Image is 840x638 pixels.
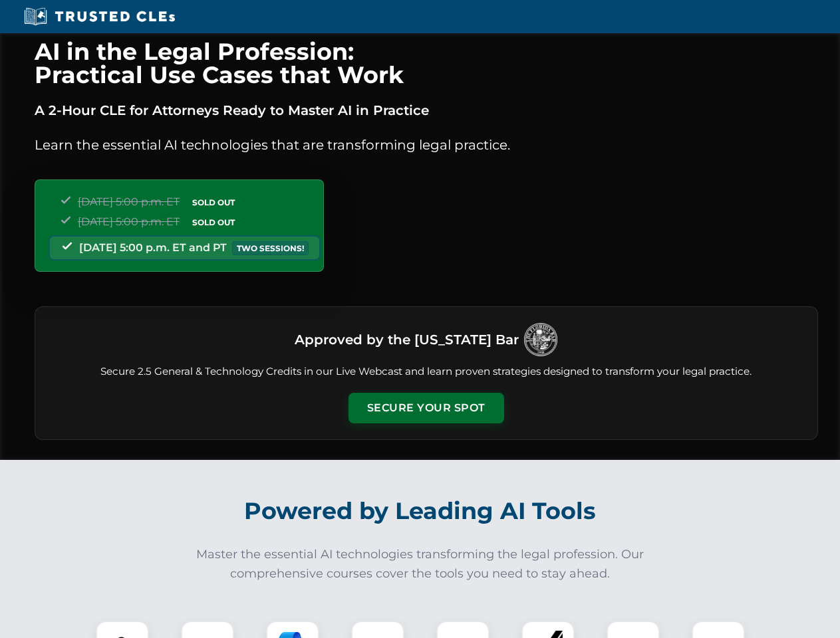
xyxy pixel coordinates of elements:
p: Master the essential AI technologies transforming the legal profession. Our comprehensive courses... [188,545,653,584]
p: Learn the essential AI technologies that are transforming legal practice. [35,134,818,156]
span: SOLD OUT [188,215,239,229]
p: Secure 2.5 General & Technology Credits in our Live Webcast and learn proven strategies designed ... [51,364,801,379]
h3: Approved by the [US_STATE] Bar [295,328,519,352]
button: Secure Your Spot [349,393,504,423]
img: Trusted CLEs [20,7,179,27]
span: [DATE] 5:00 p.m. ET [78,215,180,228]
span: SOLD OUT [188,195,239,209]
h1: AI in the Legal Profession: Practical Use Cases that Work [35,40,818,86]
h2: Powered by Leading AI Tools [52,488,789,534]
p: A 2-Hour CLE for Attorneys Ready to Master AI in Practice [35,100,818,121]
img: Logo [524,323,557,356]
span: [DATE] 5:00 p.m. ET [78,195,180,208]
